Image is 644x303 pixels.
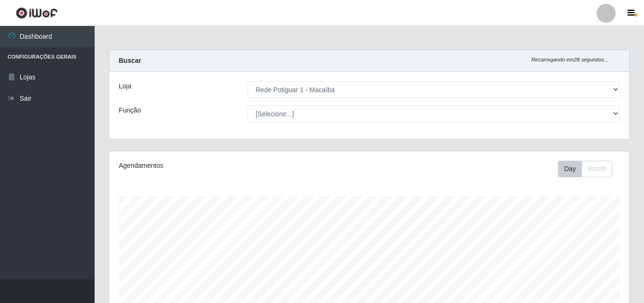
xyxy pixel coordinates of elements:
[119,161,319,171] div: Agendamentos
[119,105,141,115] label: Função
[558,161,620,177] div: Toolbar with button groups
[558,161,582,177] button: Day
[16,7,58,19] img: CoreUI Logo
[119,81,131,91] label: Loja
[582,161,612,177] button: Month
[531,57,609,62] i: Recarregando em 28 segundos...
[558,161,612,177] div: First group
[119,57,141,64] strong: Buscar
